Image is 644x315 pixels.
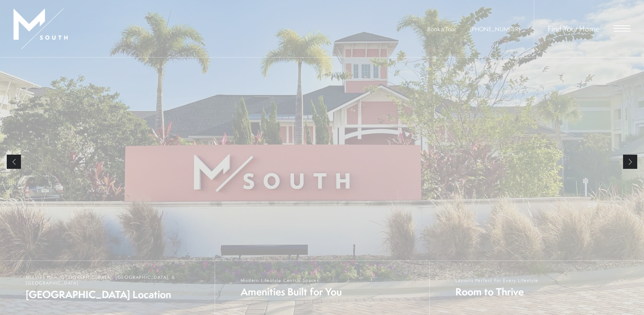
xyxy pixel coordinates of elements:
[548,23,599,34] a: Find Your Home
[26,274,208,286] span: Minutes from [GEOGRAPHIC_DATA], [GEOGRAPHIC_DATA], & [GEOGRAPHIC_DATA]
[26,288,208,301] span: [GEOGRAPHIC_DATA] Location
[241,277,342,283] span: Modern Lifestyle Centric Spaces
[455,277,539,283] span: Layouts Perfect For Every Lifestyle
[427,25,456,33] a: Book a Tour
[470,25,520,33] a: Call Us at 813-570-8014
[455,285,539,299] span: Room to Thrive
[470,25,520,33] span: [PHONE_NUMBER]
[241,285,342,299] span: Amenities Built for You
[215,261,429,315] a: Modern Lifestyle Centric Spaces
[623,155,637,169] a: Next
[614,25,630,31] button: Open Menu
[7,155,21,169] a: Previous
[14,8,68,49] img: MSouth
[429,261,644,315] a: Layouts Perfect For Every Lifestyle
